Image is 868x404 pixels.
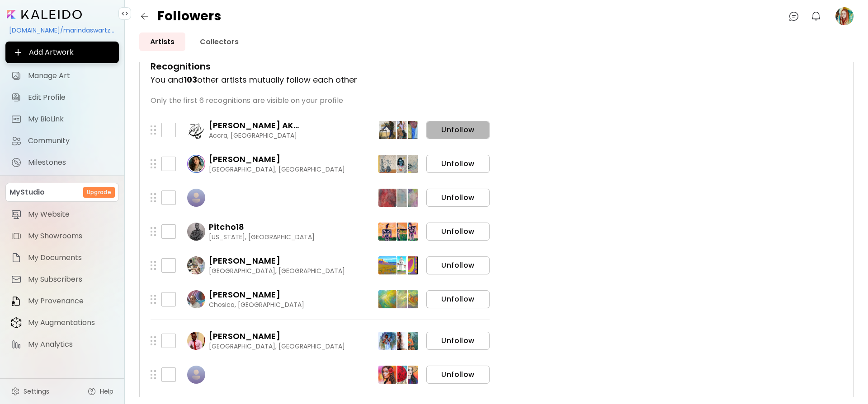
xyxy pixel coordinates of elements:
[399,365,419,385] img: 120756
[209,289,280,300] h4: [PERSON_NAME]
[209,154,280,165] h4: [PERSON_NAME]
[5,270,119,288] a: itemMy Subscribers
[184,74,197,85] b: 103
[11,92,22,103] img: Edit Profile icon
[399,255,419,275] img: 128689
[5,335,119,353] a: itemMy Analytics
[11,296,22,306] img: item
[434,159,482,168] span: Unfollow
[11,231,22,241] img: item
[5,227,119,245] a: itemMy Showrooms
[388,255,408,275] img: 130493
[13,47,112,58] span: Add Artwork
[11,317,22,329] img: item
[187,222,315,241] div: Pitcho18[US_STATE], [GEOGRAPHIC_DATA]
[5,153,119,172] a: completeMilestones iconMilestones
[139,11,150,22] img: back
[151,370,156,379] img: drag
[189,33,250,51] a: Collectors
[28,210,113,219] span: My Website
[388,120,408,140] img: 135664
[434,227,482,236] span: Unfollow
[28,93,113,102] span: Edit Profile
[399,331,419,351] img: 127964
[11,135,22,146] img: Community icon
[136,7,154,25] button: back
[426,332,490,350] button: Unfollow
[808,9,824,24] button: bellIcon
[426,290,490,308] button: Unfollow
[377,188,397,208] img: 132803
[5,42,119,63] button: Add Artwork
[28,115,113,124] span: My BioLink
[5,88,119,107] a: Edit Profile iconEdit Profile
[87,387,96,396] img: help
[11,387,20,396] img: settings
[28,297,113,306] span: My Provenance
[11,114,22,125] img: My BioLink icon
[28,158,113,167] span: Milestones
[151,193,156,202] img: drag
[434,294,482,304] span: Unfollow
[377,365,397,385] img: 133962
[434,125,482,135] span: Unfollow
[377,222,397,241] img: 144904
[426,256,490,274] button: Unfollow
[434,193,482,202] span: Unfollow
[399,222,419,241] img: 144908
[5,132,119,150] a: Community iconCommunity
[11,209,22,220] img: item
[28,340,113,349] span: My Analytics
[388,222,408,241] img: 144907
[187,120,299,140] div: [PERSON_NAME] AKPORAccra, [GEOGRAPHIC_DATA]
[377,289,397,309] img: 127266
[151,159,156,168] img: drag
[5,23,119,38] div: [DOMAIN_NAME]/marindaswartzart
[377,154,397,174] img: 164959
[28,253,113,262] span: My Documents
[121,10,128,17] img: collapse
[434,336,482,345] span: Unfollow
[5,205,119,223] a: itemMy Website
[28,318,113,327] span: My Augmentations
[399,289,419,309] img: 127268
[377,331,397,351] img: 129693
[209,255,280,266] h4: [PERSON_NAME]
[187,255,345,275] div: [PERSON_NAME][GEOGRAPHIC_DATA], [GEOGRAPHIC_DATA]
[399,120,419,140] img: 135665
[426,366,490,384] button: Unfollow
[5,110,119,128] a: completeMy BioLink iconMy BioLink
[151,227,156,236] img: drag
[209,342,345,351] h5: [GEOGRAPHIC_DATA], [GEOGRAPHIC_DATA]
[388,331,408,351] img: 129696
[139,33,185,51] a: Artists
[24,387,49,396] span: Settings
[377,255,397,275] img: 130489
[28,275,113,284] span: My Subscribers
[87,188,111,196] h6: Upgrade
[28,136,113,145] span: Community
[388,154,408,174] img: 164960
[388,188,408,208] img: 128708
[11,70,22,81] img: Manage Art icon
[151,261,156,270] img: drag
[151,125,156,135] img: drag
[209,165,345,174] h5: [GEOGRAPHIC_DATA], [GEOGRAPHIC_DATA]
[151,96,490,106] h6: Only the first 6 recognitions are visible on your profile
[209,232,315,241] h5: [US_STATE], [GEOGRAPHIC_DATA]
[187,331,345,351] div: [PERSON_NAME][GEOGRAPHIC_DATA], [GEOGRAPHIC_DATA]
[5,382,55,400] a: Settings
[209,120,299,131] h4: [PERSON_NAME] AKPOR
[388,289,408,309] img: 127267
[434,370,482,379] span: Unfollow
[788,11,799,22] img: chatIcon
[209,331,280,342] h4: [PERSON_NAME]
[151,75,842,85] h5: You and other artists mutually follow each other
[100,387,113,396] span: Help
[399,188,419,208] img: 125304
[151,336,156,345] img: drag
[28,71,113,80] span: Manage Art
[139,7,221,25] div: Followers
[5,249,119,267] a: itemMy Documents
[426,223,490,241] button: Unfollow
